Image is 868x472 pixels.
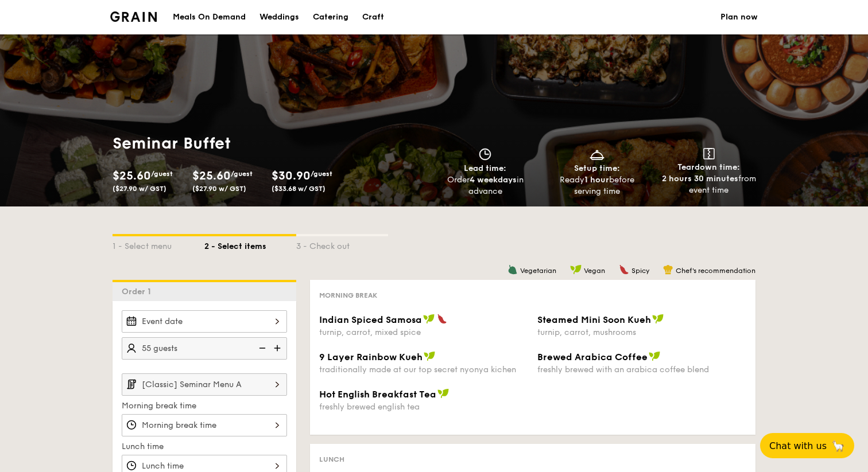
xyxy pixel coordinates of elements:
[760,433,854,458] button: Chat with us🦙
[570,264,582,275] img: icon-vegan.f8ff3823.svg
[546,174,649,197] div: Ready before serving time
[649,351,660,361] img: icon-vegan.f8ff3823.svg
[311,170,332,178] span: /guest
[151,170,173,178] span: /guest
[296,236,388,252] div: 3 - Check out
[113,185,166,193] span: ($27.90 w/ GST)
[253,337,270,359] img: icon-reduce.1d2dbef1.svg
[231,170,253,178] span: /guest
[584,267,605,275] span: Vegan
[631,267,649,275] span: Spicy
[676,267,755,275] span: Chef's recommendation
[110,11,157,22] img: Grain
[122,287,156,297] span: Order 1
[464,163,506,173] span: Lead time:
[192,185,246,193] span: ($27.90 w/ GST)
[113,169,151,183] span: $25.60
[122,414,287,436] input: Morning break time
[537,365,746,375] div: freshly brewed with an arabica coffee blend
[507,264,518,275] img: icon-vegetarian.fe4039eb.svg
[434,174,537,197] div: Order in advance
[831,439,845,453] span: 🦙
[319,455,344,463] span: Lunch
[268,373,287,395] img: icon-chevron-right.3c0dfbd6.svg
[319,389,436,400] span: Hot English Breakfast Tea
[319,352,423,362] span: 9 Layer Rainbow Kueh
[677,162,740,172] span: Teardown time:
[662,174,738,184] strong: 2 hours 30 minutes
[122,310,287,333] input: Event date
[204,236,296,252] div: 2 - Select items
[424,351,435,361] img: icon-vegan.f8ff3823.svg
[423,314,435,324] img: icon-vegan.f8ff3823.svg
[272,169,311,183] span: $30.90
[588,148,606,161] img: icon-dish.430c3a2e.svg
[437,388,449,399] img: icon-vegan.f8ff3823.svg
[122,337,287,360] input: Number of guests
[470,175,517,185] strong: 4 weekdays
[319,365,528,375] div: traditionally made at our top secret nyonya kichen
[663,264,673,275] img: icon-chef-hat.a58ddaea.svg
[652,314,664,324] img: icon-vegan.f8ff3823.svg
[192,169,231,183] span: $25.60
[319,402,528,412] div: freshly brewed english tea
[113,133,342,154] h1: Seminar Buffet
[319,291,377,299] span: Morning break
[110,11,157,22] a: Logotype
[319,327,528,337] div: turnip, carrot, mixed spice
[537,327,746,337] div: turnip, carrot, mushrooms
[769,440,827,451] span: Chat with us
[619,264,629,275] img: icon-spicy.37a8142b.svg
[703,148,715,159] img: icon-teardown.65201eee.svg
[122,441,287,453] label: Lunch time
[476,148,494,161] img: icon-clock.2db775ea.svg
[113,236,204,252] div: 1 - Select menu
[537,352,648,362] span: Brewed Arabica Coffee
[537,314,651,325] span: Steamed Mini Soon Kueh
[657,173,760,196] div: from event time
[437,314,447,324] img: icon-spicy.37a8142b.svg
[272,185,325,193] span: ($33.68 w/ GST)
[574,163,620,173] span: Setup time:
[319,314,422,325] span: Indian Spiced Samosa
[270,337,287,359] img: icon-add.58712e84.svg
[520,267,556,275] span: Vegetarian
[122,400,287,412] label: Morning break time
[584,175,609,185] strong: 1 hour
